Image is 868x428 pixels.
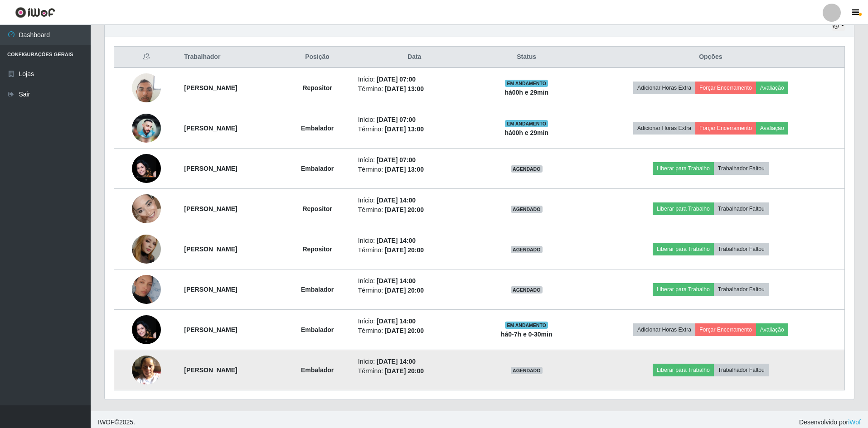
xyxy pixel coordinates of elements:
button: Trabalhador Faltou [714,202,769,215]
button: Trabalhador Faltou [714,162,769,175]
a: iWof [848,418,861,426]
img: 1758738282266.jpeg [132,351,161,389]
strong: [PERSON_NAME] [184,326,237,333]
li: Início: [358,115,471,125]
span: AGENDADO [511,367,543,374]
span: AGENDADO [511,206,543,213]
time: [DATE] 20:00 [385,327,424,334]
img: 1758989583228.jpeg [132,136,161,201]
strong: Repositor [302,84,332,91]
span: AGENDADO [511,246,543,253]
button: Adicionar Horas Extra [633,82,695,94]
time: [DATE] 20:00 [385,246,424,254]
button: Adicionar Horas Extra [633,122,695,135]
button: Forçar Encerramento [695,122,756,135]
li: Término: [358,205,471,215]
li: Início: [358,236,471,245]
li: Início: [358,357,471,366]
time: [DATE] 07:00 [377,156,416,164]
span: EM ANDAMENTO [505,120,548,127]
strong: há 00 h e 29 min [504,129,548,136]
strong: [PERSON_NAME] [184,125,237,132]
time: [DATE] 14:00 [377,197,416,204]
th: Posição [282,47,352,68]
time: [DATE] 14:00 [377,317,416,325]
button: Forçar Encerramento [695,82,756,94]
time: [DATE] 13:00 [385,85,424,92]
span: © 2025 . [98,418,135,427]
strong: Embalador [301,366,334,374]
button: Forçar Encerramento [695,323,756,336]
img: 1757855022958.jpeg [132,97,161,160]
li: Término: [358,326,471,336]
button: Trabalhador Faltou [714,364,769,376]
span: AGENDADO [511,165,543,173]
th: Data [353,47,476,68]
span: AGENDADO [511,286,543,293]
button: Trabalhador Faltou [714,283,769,296]
th: Trabalhador [179,47,282,68]
li: Término: [358,366,471,376]
strong: Repositor [302,245,332,253]
strong: [PERSON_NAME] [184,205,237,212]
strong: Repositor [302,205,332,212]
time: [DATE] 13:00 [385,166,424,173]
th: Status [476,47,577,68]
strong: [PERSON_NAME] [184,245,237,253]
time: [DATE] 20:00 [385,206,424,213]
button: Liberar para Trabalho [653,243,714,255]
button: Liberar para Trabalho [653,162,714,175]
strong: [PERSON_NAME] [184,165,237,172]
li: Término: [358,125,471,134]
time: [DATE] 14:00 [377,358,416,365]
li: Início: [358,196,471,205]
button: Adicionar Horas Extra [633,323,695,336]
img: 1758758270780.jpeg [132,230,161,268]
time: [DATE] 13:00 [385,125,424,133]
img: 1757598806047.jpeg [132,177,161,241]
strong: Embalador [301,125,334,132]
strong: [PERSON_NAME] [184,286,237,293]
img: CoreUI Logo [15,7,55,18]
li: Início: [358,155,471,165]
li: Término: [358,84,471,94]
time: [DATE] 07:00 [377,76,416,83]
button: Avaliação [756,323,788,336]
strong: há 0-7 h e 0-30 min [501,331,553,338]
strong: Embalador [301,326,334,333]
strong: [PERSON_NAME] [184,366,237,374]
li: Término: [358,245,471,255]
span: IWOF [98,418,115,426]
time: [DATE] 20:00 [385,367,424,375]
button: Liberar para Trabalho [653,202,714,215]
button: Liberar para Trabalho [653,364,714,376]
img: 1755853251754.jpeg [132,264,161,315]
img: 1758989583228.jpeg [132,298,161,362]
th: Opções [577,47,845,68]
li: Início: [358,276,471,286]
time: [DATE] 14:00 [377,237,416,244]
img: 1757586640633.jpeg [132,68,161,107]
li: Término: [358,165,471,174]
span: EM ANDAMENTO [505,80,548,87]
strong: Embalador [301,286,334,293]
strong: há 00 h e 29 min [504,89,548,96]
li: Término: [358,286,471,295]
time: [DATE] 07:00 [377,116,416,123]
li: Início: [358,75,471,84]
strong: [PERSON_NAME] [184,84,237,91]
button: Trabalhador Faltou [714,243,769,255]
time: [DATE] 14:00 [377,277,416,284]
time: [DATE] 20:00 [385,287,424,294]
span: EM ANDAMENTO [505,322,548,329]
button: Avaliação [756,82,788,94]
button: Liberar para Trabalho [653,283,714,296]
li: Início: [358,317,471,326]
button: Avaliação [756,122,788,135]
span: Desenvolvido por [799,418,861,427]
strong: Embalador [301,165,334,172]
